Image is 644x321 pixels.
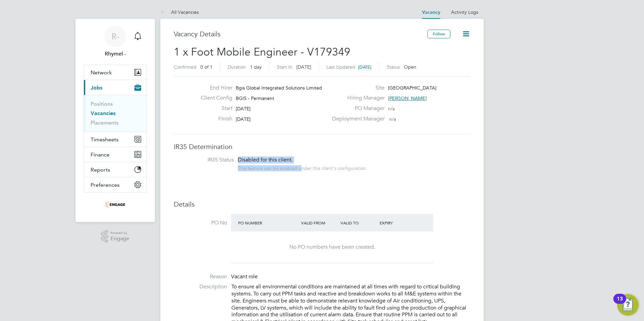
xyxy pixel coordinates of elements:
h3: Vacancy Details [174,30,427,38]
label: Deployment Manager [328,115,385,122]
span: BGIS - Permanent [236,95,274,101]
a: Powered byEngage [101,230,130,243]
div: Valid From [299,217,339,229]
span: n/a [389,116,396,122]
a: R-Rhymel - [84,26,147,58]
div: Expiry [378,217,417,229]
span: [DATE] [358,64,372,70]
span: Disabled for this client. [238,156,293,163]
label: Start In [277,64,292,70]
div: 13 [617,299,623,308]
button: Open Resource Center, 13 new notifications [617,294,639,316]
label: Reason [174,273,227,280]
span: 1 day [250,64,262,70]
span: Finance [91,151,109,158]
label: Status [387,64,400,70]
label: Last Updated [326,64,355,70]
div: Valid To [339,217,378,229]
div: No PO numbers have been created. [238,244,426,251]
button: Finance [84,147,147,162]
a: All Vacancies [160,9,199,15]
span: Powered by [110,230,129,236]
a: Go to home page [84,199,147,210]
label: Site [328,84,385,92]
span: [DATE] [236,116,251,122]
nav: Main navigation [75,19,155,222]
button: Reports [84,162,147,177]
label: Start [195,105,232,112]
label: Confirmed [174,64,196,70]
div: This feature can be enabled under this client's configuration. [238,164,367,171]
span: [DATE] [236,106,251,112]
span: 0 of 1 [200,64,213,70]
span: Rhymel - [84,50,147,58]
label: Duration [228,64,246,70]
label: IR35 Status [181,156,234,164]
button: Timesheets [84,132,147,147]
span: Engage [110,236,129,242]
label: Finish [195,115,232,122]
span: Network [91,69,112,76]
h3: IR35 Determination [174,142,470,151]
a: Positions [91,101,113,107]
a: Vacancy [422,9,440,15]
button: Preferences [84,177,147,192]
span: Timesheets [91,136,119,143]
div: PO Number [236,217,299,229]
h3: Details [174,200,470,209]
label: Description [174,283,227,290]
img: thrivesw-logo-retina.png [105,199,125,210]
label: End Hirer [195,84,232,92]
span: [PERSON_NAME] [388,95,427,101]
a: Vacancies [91,110,116,116]
span: Bgis Global Integrated Solutions Limited [236,85,322,91]
span: Preferences [91,182,120,188]
label: Client Config [195,95,232,102]
a: Activity Logs [451,9,478,15]
label: Hiring Manager [328,95,385,102]
span: Open [404,64,416,70]
span: [DATE] [296,64,311,70]
span: Jobs [91,84,102,91]
button: Network [84,65,147,80]
span: R- [111,32,119,41]
span: 1 x Foot Mobile Engineer - V179349 [174,45,350,59]
button: Jobs [84,80,147,95]
span: Reports [91,167,110,173]
span: Vacant role [231,273,258,280]
a: Placements [91,119,119,126]
label: PO No [174,219,227,226]
button: Follow [427,30,450,38]
span: n/a [388,106,395,112]
label: PO Manager [328,105,385,112]
div: Jobs [84,95,147,132]
span: [GEOGRAPHIC_DATA] [388,85,437,91]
